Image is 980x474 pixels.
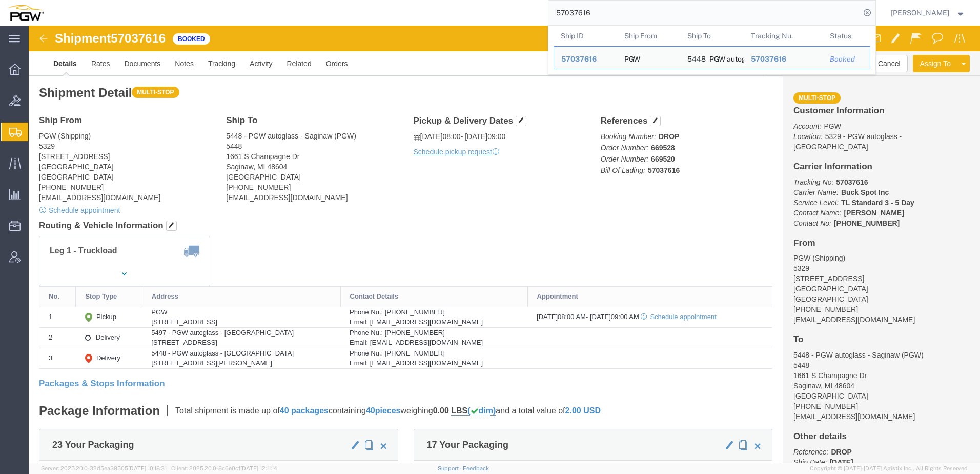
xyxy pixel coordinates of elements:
[29,26,980,463] iframe: FS Legacy Container
[554,26,875,74] table: Search Results
[561,55,597,63] span: 57037616
[830,54,863,65] div: Booked
[890,7,966,19] button: [PERSON_NAME]
[463,465,489,471] a: Feedback
[617,26,680,46] th: Ship From
[7,5,44,21] img: logo
[823,26,870,46] th: Status
[750,54,815,65] div: 57037616
[561,54,610,65] div: 57037616
[128,465,167,471] span: [DATE] 10:18:31
[810,464,968,473] span: Copyright © [DATE]-[DATE] Agistix Inc., All Rights Reserved
[41,465,167,471] span: Server: 2025.20.0-32d5ea39505
[687,47,737,69] div: 5448 - PGW autoglass - Saginaw
[743,26,823,46] th: Tracking Nu.
[438,465,463,471] a: Support
[680,26,744,46] th: Ship To
[171,465,277,471] span: Client: 2025.20.0-8c6e0cf
[891,7,949,18] span: Amber Hickey
[624,47,640,69] div: PGW
[548,1,860,25] input: Search for shipment number, reference number
[750,55,786,63] span: 57037616
[554,26,617,46] th: Ship ID
[240,465,277,471] span: [DATE] 12:11:14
